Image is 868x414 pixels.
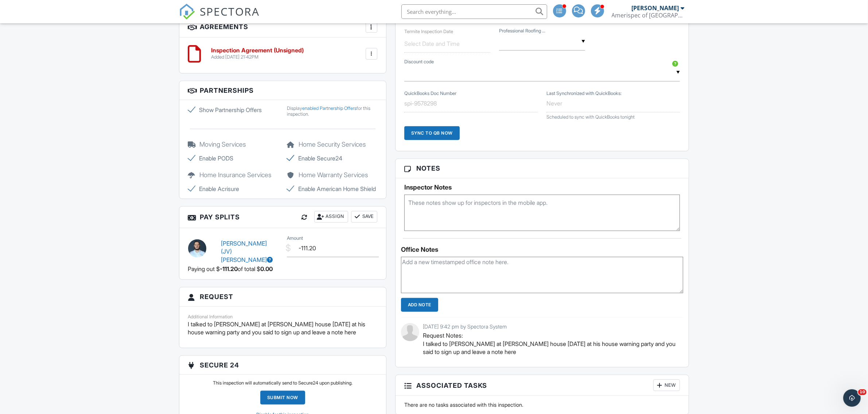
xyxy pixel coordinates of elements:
h5: Home Insurance Services [188,171,279,179]
h3: Secure 24 [179,356,386,375]
label: Professional Roofing Inspection [499,28,545,34]
label: Last Synchronized with QuickBooks: [546,90,622,97]
span: by [460,323,466,330]
h5: Inspector Notes [404,184,680,191]
div: Sync to QB Now [404,126,460,140]
label: Amount [287,235,303,242]
div: Added [DATE] 21:42PM [211,54,304,60]
span: 0.00 [261,265,273,273]
h5: Home Security Services [287,141,377,148]
label: Show Partnership Offers [188,106,279,114]
a: Submit Now [260,391,305,405]
span: of total $ [238,265,261,273]
span: Associated Tasks [416,381,487,390]
h3: Request [179,287,386,306]
img: default-user-f0147aede5fd5fa78ca7ade42f37bd4542148d508eef1c3d3ea960f66861d68b.jpg [401,323,419,341]
span: [DATE] 9:42 pm [423,323,459,330]
span: Spectora System [467,323,507,330]
span: SPECTORA [200,4,260,19]
div: Display for this inspection. [287,106,377,117]
label: QuickBooks Doc Number [404,90,456,97]
button: Save [351,211,377,223]
h3: Partnerships [179,81,386,100]
span: Paying out $ [188,265,220,273]
label: Enable PODS [188,154,279,163]
a: enabled Partnership Offers [302,106,357,111]
span: Scheduled to sync with QuickBooks tonight [546,114,635,120]
h5: Home Warranty Services [287,171,377,179]
input: Select Date and Time [404,35,490,53]
div: Assign [314,211,348,223]
label: Discount code [404,59,434,65]
span: -111.20 [220,265,238,273]
div: New [653,379,680,391]
div: There are no tasks associated with this inspection. [400,401,685,409]
span: 10 [858,389,867,395]
div: $ [285,242,291,254]
h3: Pay Splits [179,207,386,228]
label: Additional Information [188,314,233,319]
h3: Agreements [179,17,386,37]
p: Request Notes: I talked to [PERSON_NAME] at [PERSON_NAME] house [DATE] at his house warning party... [423,331,678,356]
label: Enable Secure24 [287,154,377,163]
a: Inspection Agreement (Unsigned) Added [DATE] 21:42PM [211,47,304,60]
a: SPECTORA [179,10,260,25]
div: [PERSON_NAME] [632,4,679,12]
p: I talked to [PERSON_NAME] at [PERSON_NAME] house [DATE] at his house warning party and you said t... [188,320,377,337]
input: Search everything... [401,4,547,19]
iframe: Intercom live chat [843,389,861,407]
img: The Best Home Inspection Software - Spectora [179,4,195,20]
h3: Notes [396,159,689,178]
input: Add Note [401,298,438,312]
h5: Moving Services [188,141,279,148]
label: Enable American Home Shield [287,184,377,193]
label: Termite Inspection Date [404,29,453,34]
label: Enable Acrisure [188,184,279,193]
h6: Inspection Agreement (Unsigned) [211,47,304,54]
a: [PERSON_NAME] (JV) [PERSON_NAME] [221,240,273,263]
img: inspector_james_vollmer.png [188,239,206,258]
div: Office Notes [401,246,684,253]
div: Amerispec of Middle Tennessee [612,12,685,19]
p: This inspection will automatically send to Secure24 upon publishing. [213,380,353,386]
